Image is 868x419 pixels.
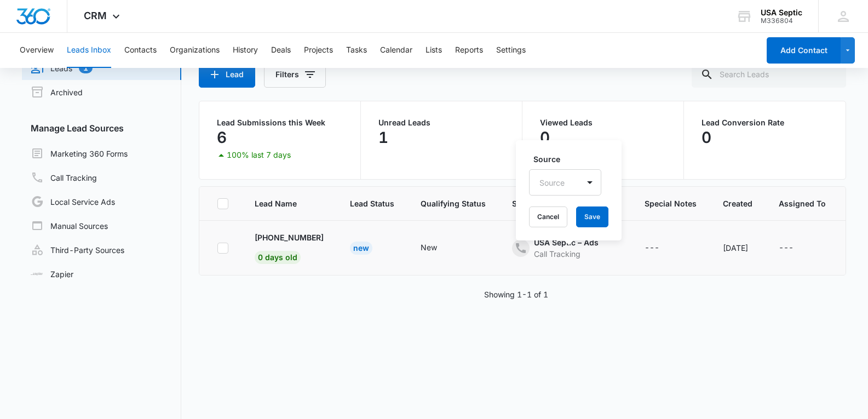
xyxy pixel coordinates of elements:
button: Deals [271,33,291,68]
button: Save [576,206,608,227]
a: Archived [31,85,83,99]
p: Lead Submissions this Week [217,119,343,127]
button: Leads Inbox [67,33,111,68]
button: Cancel [529,206,567,227]
h3: Manage Lead Sources [22,122,181,135]
button: Lead [199,61,255,88]
span: CRM [84,10,107,21]
div: USA Septic – Ads [534,237,599,248]
button: Projects [304,33,333,68]
div: account id [761,17,802,25]
a: Manual Sources [31,219,108,232]
div: Call Tracking [534,248,599,260]
input: Search Leads [692,61,846,88]
label: Source [533,153,606,165]
span: Created [723,198,752,209]
p: Lead Conversion Rate [702,119,828,127]
div: - - Select to Edit Field [645,242,679,255]
div: - - Select to Edit Field [779,242,813,255]
a: New [350,243,372,252]
div: [DATE] [723,242,752,254]
span: Qualifying Status [421,198,486,209]
button: Tasks [346,33,367,68]
button: History [233,33,258,68]
a: Third-Party Sources [31,243,124,256]
button: Overview [20,33,54,68]
p: 1 [378,129,388,146]
p: 100% last 7 days [227,151,291,159]
span: Lead Name [255,198,324,209]
a: Leads1 [31,61,93,74]
span: Special Notes [645,198,697,209]
p: Unread Leads [378,119,504,127]
button: Reports [455,33,483,68]
a: Call Tracking [31,171,97,184]
p: 6 [217,129,227,146]
span: 0 days old [255,251,301,264]
button: Filters [264,61,326,88]
div: --- [645,242,659,255]
button: Organizations [170,33,220,68]
button: Contacts [124,33,157,68]
a: Marketing 360 Forms [31,147,128,160]
div: - - Select to Edit Field [512,237,618,260]
p: 0 [702,129,711,146]
div: New [421,242,437,253]
button: Calendar [380,33,412,68]
div: - - Select to Edit Field [421,242,457,255]
span: Lead Status [350,198,394,209]
p: 0 [540,129,550,146]
p: [PHONE_NUMBER] [255,232,324,243]
p: Showing 1-1 of 1 [484,289,548,300]
div: New [350,242,372,255]
span: Source [512,198,618,209]
button: Settings [496,33,526,68]
span: Assigned To [779,198,826,209]
button: Lists [426,33,442,68]
a: Zapier [31,268,73,280]
p: Viewed Leads [540,119,666,127]
button: Add Contact [767,37,841,64]
div: account name [761,8,802,17]
a: [PHONE_NUMBER]0 days old [255,232,324,262]
a: Local Service Ads [31,195,115,208]
div: --- [779,242,794,255]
